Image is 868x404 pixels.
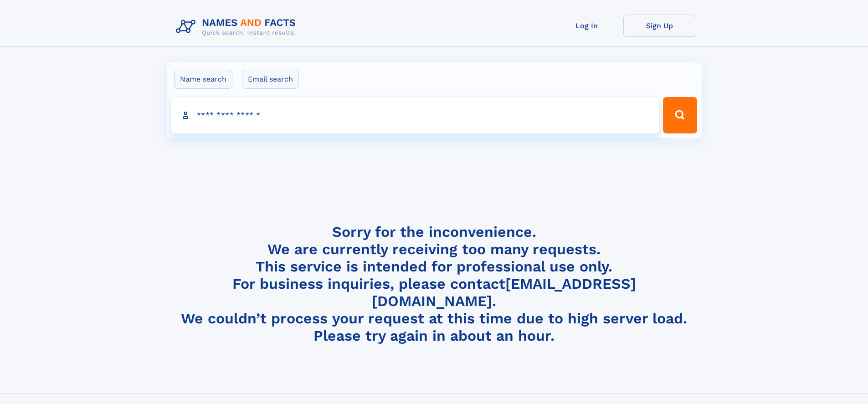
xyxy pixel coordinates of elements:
[372,275,636,310] a: [EMAIL_ADDRESS][DOMAIN_NAME]
[172,223,696,345] h4: Sorry for the inconvenience. We are currently receiving too many requests. This service is intend...
[172,15,303,39] img: Logo Names and Facts
[550,15,623,37] a: Log In
[242,70,299,89] label: Email search
[623,15,696,37] a: Sign Up
[171,97,659,133] input: search input
[174,70,232,89] label: Name search
[663,97,697,133] button: Search Button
